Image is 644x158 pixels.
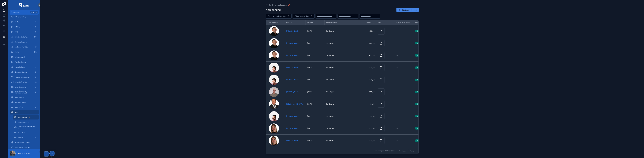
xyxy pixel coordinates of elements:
[417,127,429,130] div: [PERSON_NAME]
[396,127,412,129] a: --
[15,111,18,113] span: Geld
[396,127,398,129] span: --
[15,71,27,73] span: Neuanmeldungen
[307,103,312,105] span: [DATE]
[286,42,304,44] a: [PERSON_NAME]
[15,56,26,58] span: Raketen inaktiv
[286,127,298,129] a: [PERSON_NAME]
[35,11,37,13] span: K
[326,30,334,32] span: 5er Glocke
[10,105,39,109] a: Order offen0
[18,116,30,118] span: Abrechnungen 🚀
[10,60,39,64] a: Terminkalender
[10,30,39,34] a: SMS5
[286,79,304,81] a: [PERSON_NAME]
[307,54,312,56] span: [DATE]
[326,54,334,56] span: 5er Glocke
[359,67,375,69] a: €59,50
[10,65,39,69] a: Meine Raketen
[286,30,298,32] span: [PERSON_NAME]
[359,103,375,105] span: €59,50
[396,42,398,44] span: --
[15,36,28,38] span: Raketenstart offen
[417,115,429,117] div: [PERSON_NAME]
[10,40,39,44] a: Geplante Projekte4
[396,91,398,93] span: --
[34,81,37,84] div: 23
[359,42,375,44] span: €50,00
[286,115,298,117] a: [PERSON_NAME]
[286,103,304,105] span: [DEMOGRAPHIC_DATA][PERSON_NAME]
[15,96,24,98] span: GU´s, Kosten
[415,91,431,93] a: [PERSON_NAME]
[307,103,323,105] a: [DATE]
[10,145,39,150] a: Abrechnung Recruiter
[13,135,39,140] a: Minus neu0
[15,101,26,103] span: Hotelbuchungen
[34,106,37,109] div: 0
[286,22,292,24] span: Rakete
[34,46,37,49] div: 17
[286,79,298,81] a: [PERSON_NAME]
[307,115,312,117] span: [DATE]
[396,91,412,93] a: --
[286,42,298,44] span: [PERSON_NAME]
[286,127,304,129] a: [PERSON_NAME]
[286,54,304,56] a: [PERSON_NAME]
[359,30,375,32] a: €50,00
[359,91,375,93] a: €119,00
[396,140,412,142] a: --
[326,79,334,81] span: 5er Glocke
[307,22,313,24] span: Datum
[307,30,312,32] span: [DATE]
[307,79,323,81] a: [DATE]
[307,115,323,117] a: [DATE]
[307,67,312,69] span: [DATE]
[286,67,304,69] a: [PERSON_NAME]
[326,127,334,129] span: 5er Glocke
[10,45,39,49] a: Laufende Projekte17
[13,115,39,120] a: Abrechnungen 🚀
[307,91,312,93] span: [DATE]
[286,54,298,56] span: [PERSON_NAME]
[396,79,412,81] a: --
[275,4,290,6] a: Abrechnungen 🚀
[10,20,39,24] a: To Dos
[10,35,39,39] a: Raketenstart offen179
[359,115,375,117] span: €59,50
[378,22,381,24] span: PDF
[326,22,337,24] span: Bezeichnung
[396,30,412,32] a: --
[307,42,312,44] span: [DATE]
[415,54,431,57] a: [PERSON_NAME]
[326,115,334,117] span: 5er Glocke
[396,30,398,32] span: --
[396,103,398,105] span: --
[10,110,39,114] a: Geld
[15,31,18,33] span: SMS
[417,103,429,105] div: [PERSON_NAME]
[307,67,323,69] a: [DATE]
[10,25,39,29] a: E-Mails9
[266,4,273,6] a: Geld
[396,67,398,69] span: --
[33,51,37,54] div: 192
[8,15,40,149] div: scrollable content
[269,4,273,6] span: Geld
[326,103,356,105] a: 5er Glocke
[10,10,39,15] button: Jump to...CtrlK
[34,91,37,94] div: 0
[34,86,37,89] div: 2
[326,91,335,93] span: 10er Glocke
[15,51,19,53] span: Deals
[415,66,431,69] a: [PERSON_NAME]
[10,50,39,54] a: Deals192
[326,140,356,142] a: 5er Glocke
[269,22,278,24] span: Profilbild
